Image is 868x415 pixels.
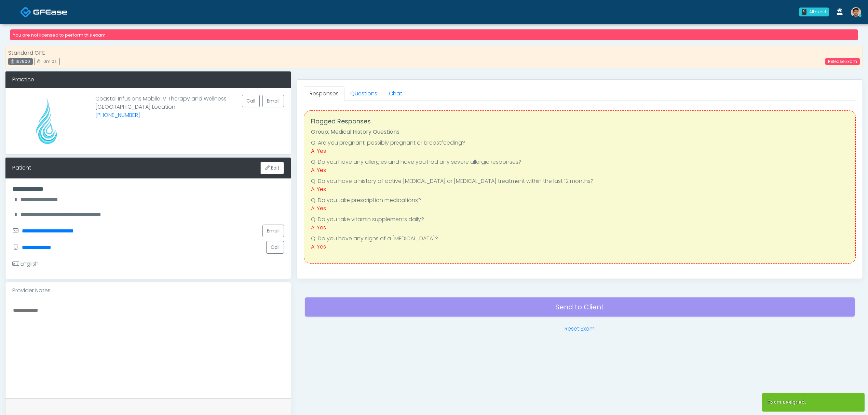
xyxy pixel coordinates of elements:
div: English [12,260,39,268]
button: Call [242,95,260,107]
a: Docovia [20,1,67,23]
h4: Flagged Responses [311,118,849,125]
img: Kenner Medina [851,7,861,17]
a: Chat [383,86,408,101]
div: Practice [5,71,291,88]
div: 167900 [8,58,33,65]
img: Provider image [12,95,80,147]
a: Release Exam [825,58,860,65]
li: Q: Are you pregnant, possibly pregnant or breastfeeding? [311,139,849,147]
li: Q: Do you have a history of active [MEDICAL_DATA] or [MEDICAL_DATA] treatment within the last 12 ... [311,177,849,185]
a: Email [262,225,284,237]
li: Q: Do you take vitamin supplements daily? [311,215,849,224]
li: Q: Do you have any allergies and have you had any severe allergic responses? [311,158,849,166]
article: Exam assigned. [762,393,865,412]
div: A: Yes [311,204,849,213]
li: Q: Do you have any signs of a [MEDICAL_DATA]? [311,235,849,243]
a: Email [262,95,284,107]
strong: Standard GFE [8,49,45,57]
a: [PHONE_NUMBER] [95,111,140,119]
h4: Standard Responses [304,270,856,278]
div: 0 [802,9,806,15]
p: Coastal Infusions Mobile IV Therapy and Wellness [GEOGRAPHIC_DATA] Location [95,95,227,142]
strong: Group: Medical History Questions [311,128,399,136]
button: Call [266,241,284,254]
div: A: Yes [311,243,849,251]
div: A: Yes [311,147,849,155]
div: A: Yes [311,224,849,232]
small: You are not licensed to perform this exam. [13,32,107,38]
img: Docovia [33,9,67,15]
a: Questions [344,86,383,101]
div: All clear! [809,9,826,15]
div: Patient [12,164,31,172]
img: Docovia [20,6,31,18]
a: 0 All clear! [795,5,833,19]
div: Provider Notes [5,282,291,299]
a: Responses [304,86,344,101]
div: A: Yes [311,185,849,193]
div: A: Yes [311,166,849,174]
span: 0m 0s [43,58,57,64]
a: Reset Exam [565,325,595,333]
button: Edit [260,162,284,174]
li: Q: Do you take prescription medications? [311,196,849,204]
